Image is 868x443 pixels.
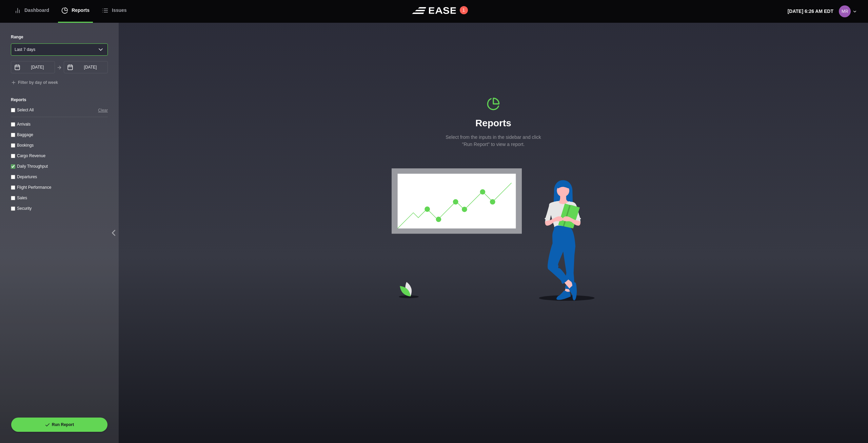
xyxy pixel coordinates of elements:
label: Select All [17,108,34,112]
button: Run Report [11,417,108,432]
label: Range [11,34,108,40]
label: Security [17,206,32,211]
label: Cargo Revenue [17,153,45,158]
label: Reports [11,97,108,103]
label: Arrivals [17,122,31,127]
label: Departures [17,174,37,179]
label: Daily Throughput [17,164,48,169]
div: Reports [442,97,544,148]
input: mm/dd/yyyy [11,61,55,73]
input: mm/dd/yyyy [64,61,108,73]
button: Clear [98,107,108,114]
img: 0b2ed616698f39eb9cebe474ea602d52 [839,5,851,17]
label: Bookings [17,143,34,148]
label: Sales [17,196,27,200]
button: 1 [460,6,468,14]
h1: Reports [442,116,544,130]
p: Select from the inputs in the sidebar and click "Run Report" to view a report. [442,134,544,148]
p: [DATE] 6:26 AM EDT [788,8,833,15]
label: Baggage [17,132,33,137]
label: Flight Performance [17,185,51,190]
button: Filter by day of week [11,80,58,86]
